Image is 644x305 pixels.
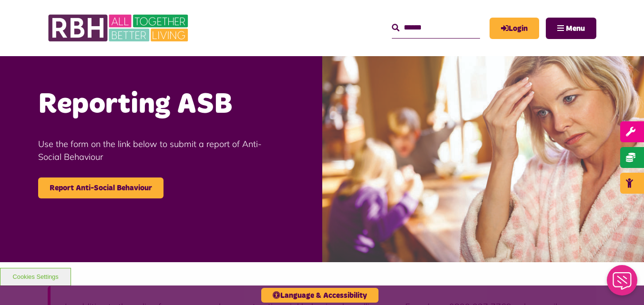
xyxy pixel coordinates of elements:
[261,288,378,303] button: Language & Accessibility
[566,25,585,32] span: Menu
[392,18,480,38] input: Search
[38,86,284,123] h2: Reporting ASB
[490,18,539,39] a: MyRBH
[48,10,191,47] img: RBH
[38,177,164,198] a: Report Anti-Social Behaviour - open in a new tab
[601,262,644,305] iframe: Netcall Web Assistant for live chat
[546,18,596,39] button: Navigation
[38,138,284,163] p: Use the form on the link below to submit a report of Anti-Social Behaviour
